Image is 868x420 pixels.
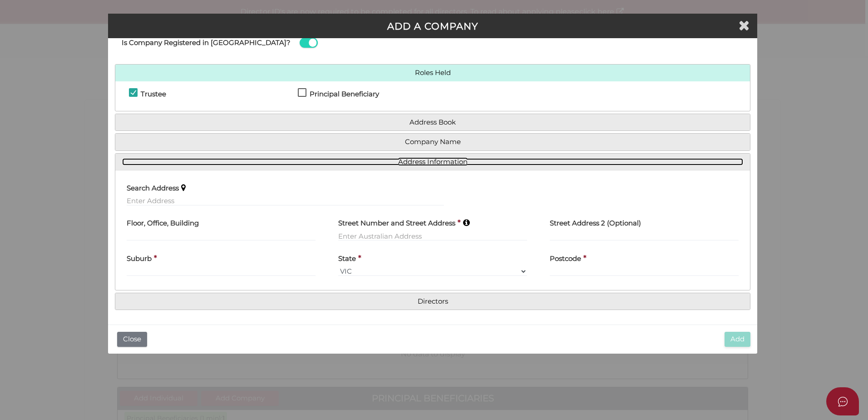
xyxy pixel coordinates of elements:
h4: Floor, Office, Building [127,220,199,227]
a: Address Information [122,158,743,166]
h4: Postcode [550,255,581,263]
i: Keep typing in your address(including suburb) until it appears [181,184,186,191]
input: Enter Australian Address [338,231,527,241]
h4: Street Address 2 (Optional) [550,220,641,227]
h4: Street Number and Street Address [338,220,455,227]
input: Enter Address [127,196,444,206]
h4: State [338,255,356,263]
a: Directors [122,298,743,305]
button: Add [725,332,750,347]
h4: Suburb [127,255,152,263]
h4: Search Address [127,185,179,192]
button: Open asap [826,387,859,415]
i: Keep typing in your address(including suburb) until it appears [463,219,470,226]
button: Close [117,332,147,347]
